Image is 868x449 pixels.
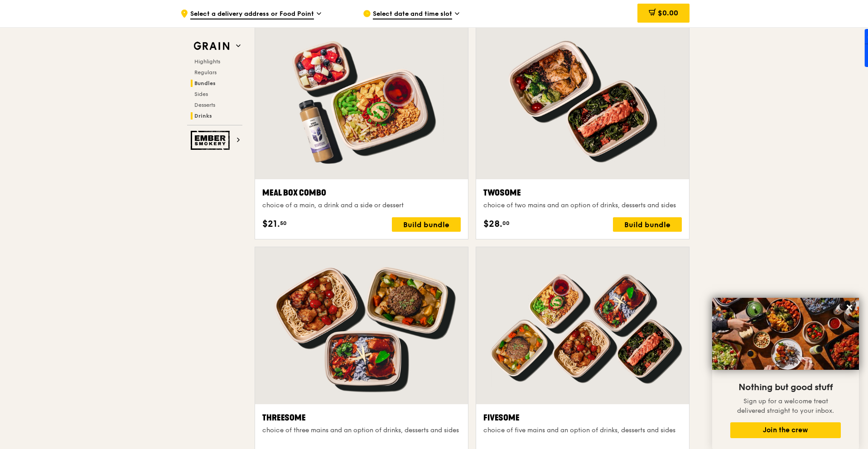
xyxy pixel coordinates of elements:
button: Close [842,300,857,315]
span: Nothing but good stuff [738,382,833,393]
span: 50 [280,220,287,227]
img: Ember Smokery web logo [191,131,232,150]
span: Desserts [194,102,215,108]
span: 00 [502,220,510,227]
div: choice of two mains and an option of drinks, desserts and sides [483,201,682,210]
div: Threesome [262,411,461,424]
span: $0.00 [658,9,678,17]
span: Sign up for a welcome treat delivered straight to your inbox. [737,397,834,415]
img: DSC07876-Edit02-Large.jpeg [712,298,859,370]
div: Build bundle [392,217,461,232]
div: Meal Box Combo [262,186,461,199]
div: choice of a main, a drink and a side or dessert [262,201,461,210]
span: Regulars [194,69,217,76]
span: Highlights [194,58,220,65]
span: $28. [483,217,502,231]
span: Bundles [194,80,216,86]
div: Twosome [483,186,682,199]
span: Select a delivery address or Food Point [190,10,314,19]
span: $21. [262,217,280,231]
span: Select date and time slot [373,10,452,19]
div: choice of five mains and an option of drinks, desserts and sides [483,426,682,435]
span: Sides [194,91,208,97]
span: Drinks [194,113,212,119]
button: Join the crew [730,422,841,438]
img: Grain web logo [191,38,232,54]
div: Build bundle [613,217,682,232]
div: choice of three mains and an option of drinks, desserts and sides [262,426,461,435]
div: Fivesome [483,411,682,424]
